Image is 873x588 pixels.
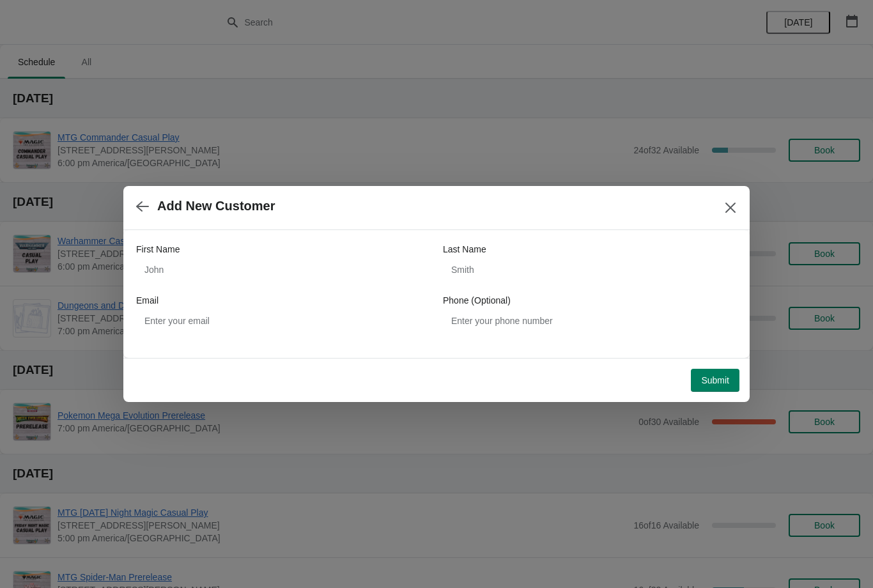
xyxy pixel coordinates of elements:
input: Enter your email [136,309,430,332]
span: Submit [701,375,729,385]
label: Phone (Optional) [443,294,511,307]
input: John [136,258,430,281]
button: Submit [691,369,739,392]
label: Email [136,294,158,307]
label: Last Name [443,243,486,256]
input: Smith [443,258,737,281]
button: Close [719,196,742,219]
label: First Name [136,243,180,256]
h2: Add New Customer [157,199,275,213]
input: Enter your phone number [443,309,737,332]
